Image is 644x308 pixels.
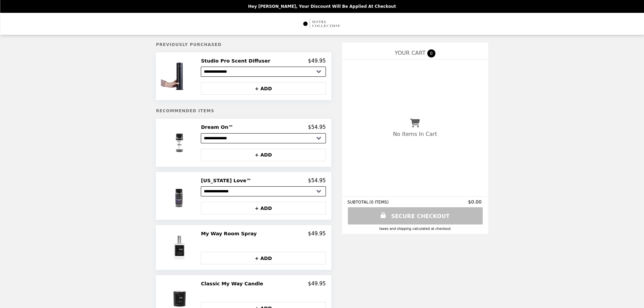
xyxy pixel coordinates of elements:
[161,177,199,214] img: California Love™
[201,186,326,196] select: Select a product variant
[308,281,326,287] p: $49.95
[201,177,254,184] h2: [US_STATE] Love™
[201,82,326,95] button: + ADD
[201,252,326,264] button: + ADD
[161,58,199,95] img: Studio Pro Scent Diffuser
[156,109,331,113] h5: Recommended Items
[427,49,435,57] span: 0
[308,177,326,184] p: $54.95
[393,131,437,137] p: No Items In Cart
[201,133,326,143] select: Select a product variant
[201,149,326,161] button: + ADD
[348,200,369,205] span: SUBTOTAL
[468,199,483,205] span: $0.00
[348,227,483,231] div: Taxes and Shipping calculated at checkout
[201,67,326,77] select: Select a product variant
[156,42,331,47] h5: Previously Purchased
[308,58,326,64] p: $49.95
[308,231,326,237] p: $49.95
[303,17,341,31] img: Brand Logo
[201,202,326,214] button: + ADD
[161,124,199,161] img: Dream On™
[201,58,273,64] h2: Studio Pro Scent Diffuser
[308,124,326,130] p: $54.95
[395,50,425,56] span: YOUR CART
[201,231,259,237] h2: My Way Room Spray
[201,281,266,287] h2: Classic My Way Candle
[369,200,388,205] span: ( 0 ITEMS )
[248,4,396,9] p: Hey [PERSON_NAME], your discount will be applied at checkout
[163,231,198,264] img: My Way Room Spray
[201,124,236,130] h2: Dream On™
